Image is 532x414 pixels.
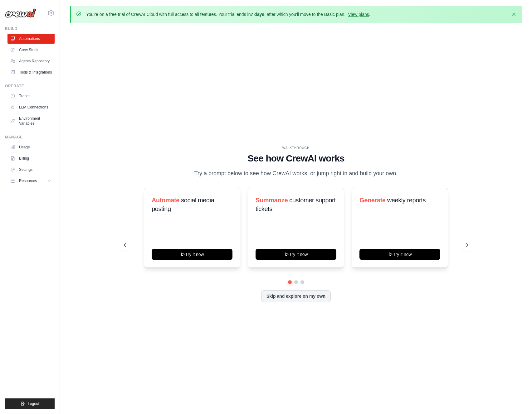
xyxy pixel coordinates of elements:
[5,84,55,89] div: Operate
[256,197,335,212] span: customer support tickets
[348,12,369,17] a: View plans
[28,401,39,406] span: Logout
[7,56,55,66] a: Agents Repository
[124,146,468,150] div: WALKTHROUGH
[7,45,55,55] a: Crew Studio
[5,398,55,409] button: Logout
[152,197,214,212] span: social media posting
[7,165,55,175] a: Settings
[7,67,55,77] a: Tools & Integrations
[7,102,55,112] a: LLM Connections
[261,290,331,302] button: Skip and explore on my own
[5,8,36,18] img: Logo
[387,197,426,204] span: weekly reports
[7,153,55,163] a: Billing
[5,26,55,31] div: Build
[191,169,401,178] p: Try a prompt below to see how CrewAI works, or jump right in and build your own.
[251,12,264,17] strong: 7 days
[256,197,288,204] span: Summarize
[359,197,386,204] span: Generate
[7,91,55,101] a: Traces
[152,197,179,204] span: Automate
[359,249,440,260] button: Try it now
[7,113,55,128] a: Environment Variables
[124,153,468,164] h1: See how CrewAI works
[7,142,55,152] a: Usage
[152,249,232,260] button: Try it now
[7,34,55,44] a: Automations
[19,178,37,183] span: Resources
[256,249,336,260] button: Try it now
[5,135,55,140] div: Manage
[7,176,55,186] button: Resources
[86,11,370,17] p: You're on a free trial of CrewAI Cloud with full access to all features. Your trial ends in , aft...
